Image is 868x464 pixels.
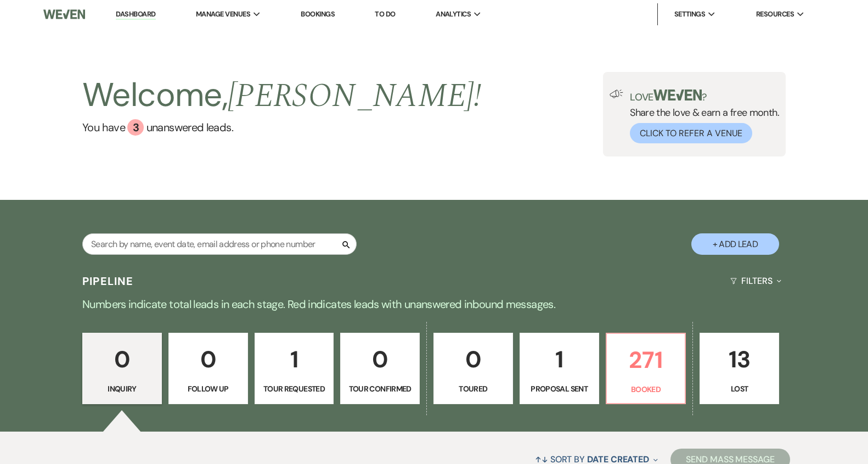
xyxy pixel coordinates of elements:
a: 0Follow Up [168,333,248,404]
p: Lost [707,383,772,395]
a: 0Tour Confirmed [340,333,420,404]
p: 0 [176,341,241,378]
p: 1 [527,341,592,378]
input: Search by name, event date, email address or phone number [82,233,357,255]
a: 1Tour Requested [255,333,334,404]
p: 13 [707,341,772,378]
span: [PERSON_NAME] ! [228,71,481,121]
p: 1 [262,341,327,378]
span: Analytics [436,9,471,20]
span: Resources [756,9,794,20]
h2: Welcome, [82,72,481,119]
div: Share the love & earn a free month. [623,90,779,143]
a: You have 3 unanswered leads. [82,119,481,136]
a: 271Booked [606,333,686,404]
p: 0 [441,341,506,378]
img: loud-speaker-illustration.svg [610,90,623,98]
div: 3 [127,119,144,136]
a: 0Toured [433,333,513,404]
h3: Pipeline [82,273,134,289]
p: Booked [613,383,679,395]
p: 271 [613,342,679,378]
span: Manage Venues [196,9,250,20]
a: To Do [375,9,395,19]
a: Dashboard [116,9,155,20]
p: Toured [441,383,506,395]
p: Follow Up [176,383,241,395]
button: Filters [726,266,786,295]
button: + Add Lead [691,233,779,255]
a: 0Inquiry [82,333,162,404]
img: weven-logo-green.svg [653,90,702,100]
p: Inquiry [89,383,155,395]
span: Settings [674,9,706,20]
p: 0 [89,341,155,378]
p: Numbers indicate total leads in each stage. Red indicates leads with unanswered inbound messages. [39,295,829,313]
img: Weven Logo [43,3,85,26]
button: Click to Refer a Venue [630,123,752,143]
p: 0 [347,341,413,378]
a: 1Proposal Sent [520,333,599,404]
p: Proposal Sent [527,383,592,395]
p: Love ? [630,90,779,102]
p: Tour Requested [262,383,327,395]
a: 13Lost [700,333,779,404]
p: Tour Confirmed [347,383,413,395]
a: Bookings [301,9,335,19]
